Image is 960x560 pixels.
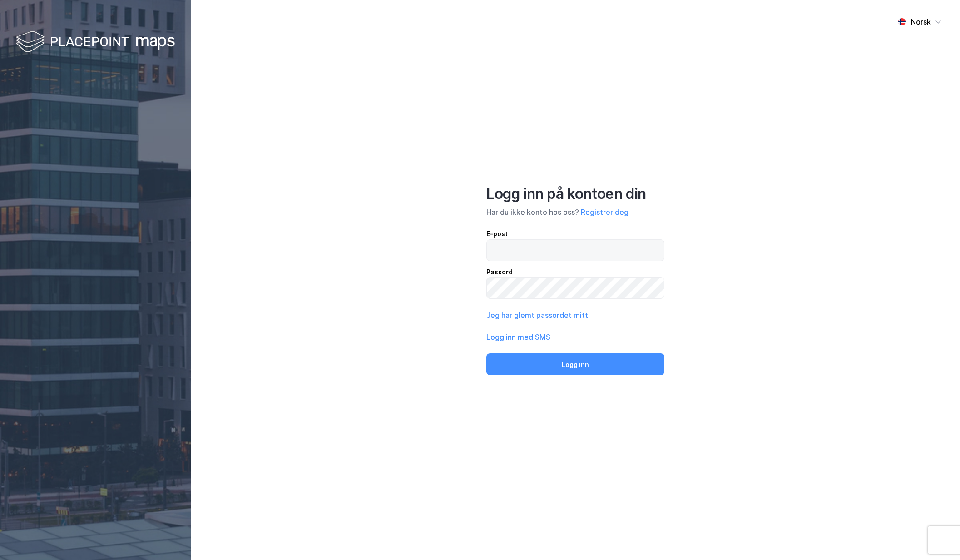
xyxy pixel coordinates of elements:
[911,16,931,27] div: Norsk
[486,267,664,278] div: Passord
[16,29,175,56] img: logo-white.f07954bde2210d2a523dddb988cd2aa7.svg
[486,353,664,375] button: Logg inn
[915,516,960,560] iframe: Chat Widget
[486,207,664,218] div: Har du ikke konto hos oss?
[915,516,960,560] div: Kontrollprogram for chat
[486,185,664,203] div: Logg inn på kontoen din
[486,310,588,321] button: Jeg har glemt passordet mitt
[486,332,550,342] button: Logg inn med SMS
[581,207,628,218] button: Registrer deg
[486,228,664,239] div: E-post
